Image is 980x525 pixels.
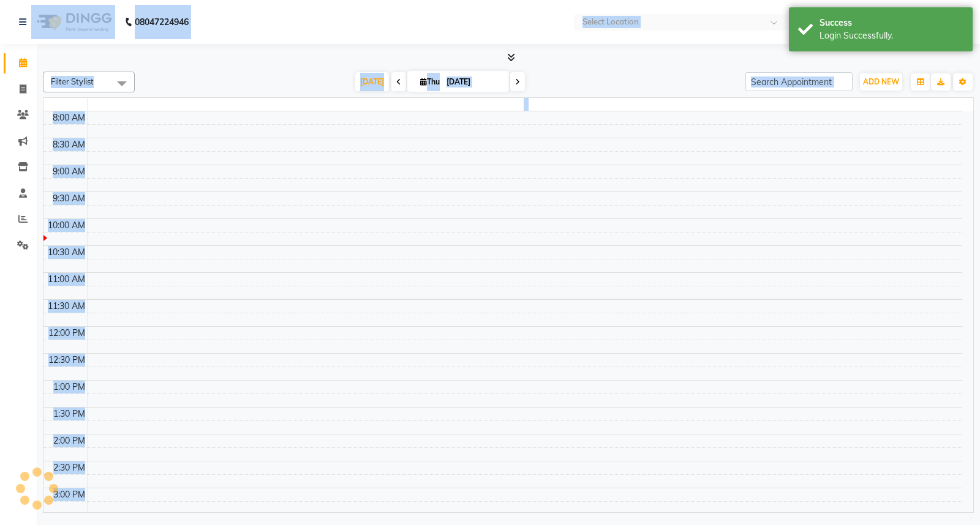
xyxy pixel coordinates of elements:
div: 8:00 AM [50,111,88,124]
input: Search Appointment [745,72,853,91]
div: 12:30 PM [46,354,88,367]
div: 10:30 AM [45,246,88,259]
span: [DATE] [355,72,389,91]
input: 2025-09-04 [443,73,504,91]
div: 10:00 AM [45,219,88,232]
div: 1:30 PM [51,408,88,420]
div: Select Location [582,16,639,28]
div: 3:00 PM [51,488,88,501]
div: 1:00 PM [51,381,88,393]
div: 12:00 PM [46,327,88,340]
div: 9:30 AM [50,192,88,205]
b: 08047224946 [135,5,189,39]
div: 11:30 AM [45,300,88,313]
img: logo [31,5,115,39]
div: 11:00 AM [45,273,88,286]
div: 2:00 PM [51,434,88,447]
span: Filter Stylist [51,76,94,86]
div: Success [820,17,963,29]
div: 9:00 AM [50,165,88,178]
span: Thu [417,77,443,86]
div: 2:30 PM [51,461,88,474]
span: ADD NEW [863,77,899,86]
div: 8:30 AM [50,138,88,151]
button: ADD NEW [860,73,902,91]
div: Login Successfully. [820,29,963,42]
